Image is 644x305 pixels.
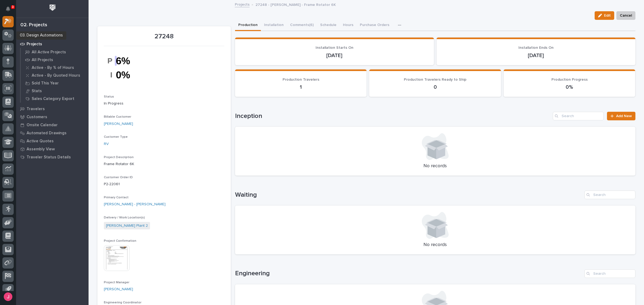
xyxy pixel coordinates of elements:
a: [PERSON_NAME] [104,287,133,292]
p: Stats [32,89,42,94]
h1: Waiting [235,191,582,199]
h1: Engineering [235,270,582,277]
a: Active - By Quoted Hours [21,72,89,79]
p: My Work [27,34,43,39]
span: Add New [616,114,632,118]
span: Installation Starts On [316,46,353,50]
a: Stats [21,87,89,95]
button: Purchase Orders [357,20,393,31]
p: 0 [376,84,495,90]
input: Search [584,191,635,199]
a: Projects [16,40,89,48]
h1: Inception [235,112,551,120]
button: users-avatar [2,291,14,302]
span: Customer Type [104,135,128,139]
a: Active - By % of Hours [21,64,89,71]
a: [PERSON_NAME] - [PERSON_NAME] [104,202,166,207]
p: 0% [510,84,629,90]
p: In Progress [104,101,224,106]
p: Projects [27,42,42,47]
p: Active Quotes [27,139,54,144]
a: Sold This Year [21,79,89,87]
p: Onsite Calendar [27,123,58,128]
a: RV [104,141,109,147]
span: Project Manager [104,281,129,284]
a: All Projects [21,56,89,64]
span: Delivery / Work Location(s) [104,216,145,219]
p: 27248 [104,33,224,40]
span: Production Travelers [283,78,319,81]
p: Travelers [27,107,45,111]
p: Sold This Year [32,81,59,86]
span: Project Confirmation [104,239,136,243]
a: Projects [235,1,250,7]
a: Add New [607,112,635,120]
p: Active - By Quoted Hours [32,73,80,78]
p: 1 [241,84,360,90]
input: Search [584,269,635,278]
button: Comments (6) [287,20,317,31]
img: Workspace Logo [47,3,57,13]
a: Travelers [16,105,89,113]
a: Customers [16,113,89,121]
p: Traveler Status Details [27,155,71,160]
a: Onsite Calendar [16,121,89,129]
p: [DATE] [241,52,427,59]
a: Assembly View [16,145,89,153]
span: Status [104,95,114,98]
a: Sales Category Export [21,95,89,102]
span: Cancel [620,12,632,19]
a: [PERSON_NAME] Plant 2 [106,223,148,229]
span: Production Progress [551,78,588,81]
button: Schedule [317,20,340,31]
p: No records [241,163,629,169]
p: Automated Drawings [27,131,67,136]
button: Installation [261,20,287,31]
span: Primary Contact [104,196,129,199]
span: Engineering Coordinator [104,301,141,304]
button: Hours [340,20,357,31]
button: Cancel [616,11,635,20]
button: Edit [595,11,614,20]
p: No records [241,242,629,248]
input: Search [553,112,604,120]
span: Billable Customer [104,115,131,118]
span: Project Description [104,156,134,159]
span: Edit [604,13,611,18]
p: Frame Rotator 6K [104,161,224,167]
img: 2q5gdwlPv3VowskFavEsWMyvTCTSmDR4KaQ1feoRO0k [104,49,144,86]
p: Active - By % of Hours [32,65,74,70]
p: All Projects [32,58,53,62]
span: Production Travelers Ready to Ship [404,78,466,81]
a: My Work [16,32,89,40]
a: Automated Drawings [16,129,89,137]
a: All Active Projects [21,48,89,56]
button: Production [235,20,261,31]
p: P2-22061 [104,181,224,187]
div: Notifications3 [7,6,14,15]
p: Customers [27,115,47,120]
p: Assembly View [27,147,55,152]
a: Traveler Status Details [16,153,89,161]
p: Sales Category Export [32,96,74,101]
div: 02. Projects [20,22,47,28]
p: 27248 - [PERSON_NAME] - Frame Rotator 6K [255,1,336,7]
span: Installation Ends On [518,46,554,50]
a: [PERSON_NAME] [104,121,133,127]
p: 3 [12,5,14,9]
button: Notifications [2,3,14,14]
a: Active Quotes [16,137,89,145]
p: [DATE] [443,52,629,59]
span: Customer Order ID [104,176,133,179]
p: All Active Projects [32,50,66,55]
